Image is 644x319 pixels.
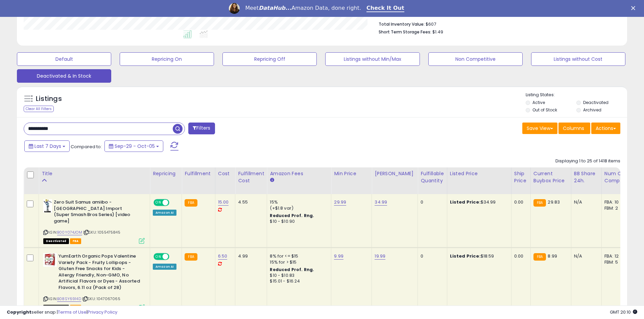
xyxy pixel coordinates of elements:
[238,199,262,205] div: 4.55
[533,170,568,184] div: Current Buybox Price
[270,278,326,284] div: $15.01 - $16.24
[104,140,163,152] button: Sep-29 - Oct-05
[379,20,615,28] li: $607
[563,125,584,132] span: Columns
[218,253,228,260] a: 6.50
[57,296,81,302] a: B08SY6914D
[185,253,197,261] small: FBA
[610,309,637,315] span: 2025-10-13 20:10 GMT
[270,213,314,218] b: Reduced Prof. Rng.
[270,170,328,177] div: Amazon Fees
[57,230,82,235] a: B00Y074JOM
[604,253,627,259] div: FBA: 12
[574,199,596,205] div: N/A
[583,107,601,113] label: Archived
[555,158,620,164] div: Displaying 1 to 25 of 1418 items
[270,205,326,211] div: (+$1.8 var)
[533,199,546,207] small: FBA
[533,253,546,261] small: FBA
[238,253,262,259] div: 4.99
[450,253,481,259] b: Listed Price:
[270,273,326,278] div: $10 - $10.83
[548,199,560,205] span: 29.83
[366,5,404,12] a: Check It Out
[24,140,70,152] button: Last 7 Days
[71,143,102,150] span: Compared to:
[185,199,197,207] small: FBA
[238,170,264,184] div: Fulfillment Cost
[168,200,179,206] span: OFF
[334,253,343,260] a: 9.99
[36,94,62,104] h5: Listings
[17,69,111,83] button: Deactivated & In Stock
[532,100,545,105] label: Active
[375,199,387,206] a: 34.99
[428,52,523,66] button: Non Competitive
[334,170,369,177] div: Min Price
[514,253,525,259] div: 0.00
[432,29,443,35] span: $1.49
[270,199,326,205] div: 15%
[631,6,638,10] div: Close
[604,259,627,265] div: FBM: 5
[558,123,590,134] button: Columns
[270,253,326,259] div: 8% for <= $15
[58,309,87,315] a: Terms of Use
[70,238,81,244] span: FBA
[7,309,117,316] div: seller snap | |
[120,52,214,66] button: Repricing On
[604,199,627,205] div: FBA: 10
[58,253,141,292] b: YumEarth Organic Pops Valentine Variety Pack - Fruity Lollipops - Gluten Free Snacks for Kids - A...
[421,199,442,205] div: 0
[450,253,506,259] div: $18.59
[450,170,508,177] div: Listed Price
[43,199,145,243] div: ASIN:
[24,106,54,112] div: Clear All Filters
[604,170,629,184] div: Num of Comp.
[222,52,317,66] button: Repricing Off
[82,296,120,301] span: | SKU: 1047067065
[88,309,117,315] a: Privacy Policy
[153,170,179,177] div: Repricing
[604,205,627,211] div: FBM: 2
[531,52,625,66] button: Listings without Cost
[245,5,361,11] div: Meet Amazon Data, done right.
[188,123,215,134] button: Filters
[153,264,176,270] div: Amazon AI
[270,177,274,183] small: Amazon Fees.
[514,170,528,184] div: Ship Price
[42,170,147,177] div: Title
[43,199,52,213] img: 415t-G3twKL._SL40_.jpg
[43,253,57,267] img: 51-GHEd01jL._SL40_.jpg
[379,29,431,35] b: Short Term Storage Fees:
[115,143,155,150] span: Sep-29 - Oct-05
[270,219,326,224] div: $10 - $10.90
[375,170,415,177] div: [PERSON_NAME]
[574,253,596,259] div: N/A
[574,170,599,184] div: BB Share 24h.
[34,143,61,150] span: Last 7 Days
[218,170,233,177] div: Cost
[43,238,69,244] span: All listings that are unavailable for purchase on Amazon for any reason other than out-of-stock
[583,100,609,105] label: Deactivated
[153,210,176,216] div: Amazon AI
[379,21,425,27] b: Total Inventory Value:
[325,52,420,66] button: Listings without Min/Max
[218,199,229,206] a: 15.00
[154,254,163,260] span: ON
[526,92,627,98] p: Listing States:
[229,3,240,14] img: Profile image for Georgie
[259,5,291,11] i: DataHub...
[270,259,326,265] div: 15% for > $15
[185,170,212,177] div: Fulfillment
[17,52,111,66] button: Default
[522,123,557,134] button: Save View
[54,199,136,226] b: Zero Suit Samus amiibo - [GEOGRAPHIC_DATA] Import (Super Smash Bros Series) [video game]
[514,199,525,205] div: 0.00
[7,309,31,315] strong: Copyright
[270,267,314,272] b: Reduced Prof. Rng.
[421,170,444,184] div: Fulfillable Quantity
[450,199,481,205] b: Listed Price:
[83,230,120,235] span: | SKU: 1055475845
[375,253,385,260] a: 19.99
